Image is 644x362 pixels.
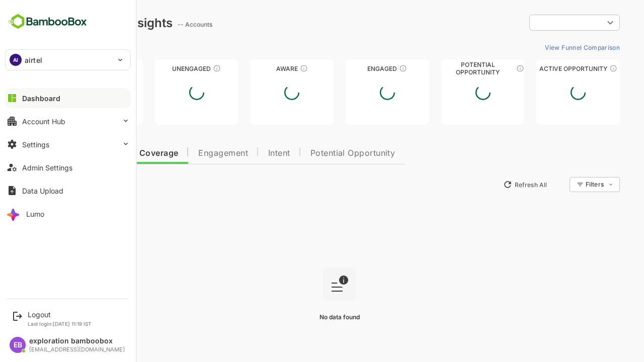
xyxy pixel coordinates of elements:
[406,65,490,72] div: Potential Opportunity
[10,54,22,66] div: AI
[28,321,92,327] p: Last login: [DATE] 11:19 IST
[506,39,585,55] button: View Funnel Comparison
[22,163,72,172] div: Admin Settings
[364,64,372,72] div: These accounts are warm, further nurturing would qualify them to MQAs
[6,50,130,70] div: AIairtel
[28,310,92,319] div: Logout
[501,65,585,72] div: Active Opportunity
[29,337,125,345] div: exploration bamboobox
[275,149,360,157] span: Potential Opportunity
[481,64,489,72] div: These accounts are MQAs and can be passed on to Inside Sales
[24,16,137,30] div: Dashboard Insights
[5,88,131,108] button: Dashboard
[463,176,516,193] button: Refresh All
[29,346,125,353] div: [EMAIL_ADDRESS][DOMAIN_NAME]
[163,149,213,157] span: Engagement
[120,65,203,72] div: Unengaged
[25,55,42,65] p: airtel
[10,337,26,353] div: EB
[22,117,65,126] div: Account Hub
[142,21,180,28] ag: -- Accounts
[26,210,44,218] div: Lumo
[494,14,585,32] div: ​
[5,180,131,201] button: Data Upload
[574,64,582,72] div: These accounts have open opportunities which might be at any of the Sales Stages
[34,149,143,157] span: Data Quality and Coverage
[22,187,63,195] div: Data Upload
[24,175,98,194] button: New Insights
[22,140,49,149] div: Settings
[5,157,131,177] button: Admin Settings
[310,65,394,72] div: Engaged
[215,65,298,72] div: Aware
[82,64,90,72] div: These accounts have not been engaged with for a defined time period
[5,111,131,131] button: Account Hub
[5,134,131,154] button: Settings
[5,12,90,31] img: BambooboxFullLogoMark.5f36c76dfaba33ec1ec1367b70bb1252.svg
[233,149,255,157] span: Intent
[22,94,60,103] div: Dashboard
[5,204,131,224] button: Lumo
[550,180,569,188] div: Filters
[549,175,585,194] div: Filters
[24,65,108,72] div: Unreached
[265,64,273,72] div: These accounts have just entered the buying cycle and need further nurturing
[284,313,325,321] span: No data found
[178,64,186,72] div: These accounts have not shown enough engagement and need nurturing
